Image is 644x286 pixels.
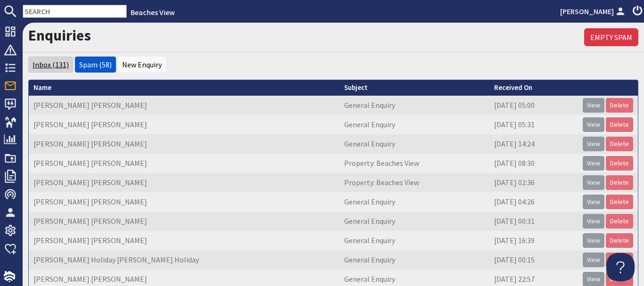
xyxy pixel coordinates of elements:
[606,137,633,151] a: Delete
[29,250,339,270] td: [PERSON_NAME] Holiday [PERSON_NAME] Holiday
[29,154,339,173] td: [PERSON_NAME] [PERSON_NAME]
[339,212,489,231] td: General Enquiry
[606,214,633,229] a: Delete
[28,26,91,45] a: Enquiries
[339,80,489,96] th: Subject
[583,214,604,229] a: View
[583,137,604,151] a: View
[339,115,489,134] td: General Enquiry
[339,96,489,115] td: General Enquiry
[131,8,175,17] a: Beaches View
[339,231,489,250] td: General Enquiry
[489,134,578,154] td: [DATE] 14:24
[339,192,489,212] td: General Enquiry
[122,60,162,69] a: New Enquiry
[489,250,578,270] td: [DATE] 00:15
[583,253,604,267] a: View
[339,250,489,270] td: General Enquiry
[29,192,339,212] td: [PERSON_NAME] [PERSON_NAME]
[583,156,604,171] a: View
[29,231,339,250] td: [PERSON_NAME] [PERSON_NAME]
[489,96,578,115] td: [DATE] 05:00
[29,96,339,115] td: [PERSON_NAME] [PERSON_NAME]
[489,80,578,96] th: Received On
[606,156,633,171] a: Delete
[606,98,633,113] a: Delete
[489,115,578,134] td: [DATE] 05:31
[33,60,69,69] a: Inbox (131)
[29,134,339,154] td: [PERSON_NAME] [PERSON_NAME]
[606,253,633,267] a: Delete
[584,28,638,46] a: Empty Spam
[583,195,604,209] a: View
[606,195,633,209] a: Delete
[606,253,635,281] iframe: Toggle Customer Support
[29,80,339,96] th: Name
[606,175,633,190] a: Delete
[489,192,578,212] td: [DATE] 04:26
[606,233,633,248] a: Delete
[606,117,633,132] a: Delete
[4,271,15,282] img: staytech_i_w-64f4e8e9ee0a9c174fd5317b4b171b261742d2d393467e5bdba4413f4f884c10.svg
[583,175,604,190] a: View
[29,212,339,231] td: [PERSON_NAME] [PERSON_NAME]
[489,231,578,250] td: [DATE] 16:39
[583,117,604,132] a: View
[339,134,489,154] td: General Enquiry
[583,233,604,248] a: View
[23,5,127,18] input: SEARCH
[489,154,578,173] td: [DATE] 08:30
[339,173,489,192] td: Property: Beaches View
[79,60,112,69] a: Spam (58)
[583,98,604,113] a: View
[339,154,489,173] td: Property: Beaches View
[29,173,339,192] td: [PERSON_NAME] [PERSON_NAME]
[560,6,627,17] a: [PERSON_NAME]
[489,173,578,192] td: [DATE] 02:36
[29,115,339,134] td: [PERSON_NAME] [PERSON_NAME]
[489,212,578,231] td: [DATE] 00:31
